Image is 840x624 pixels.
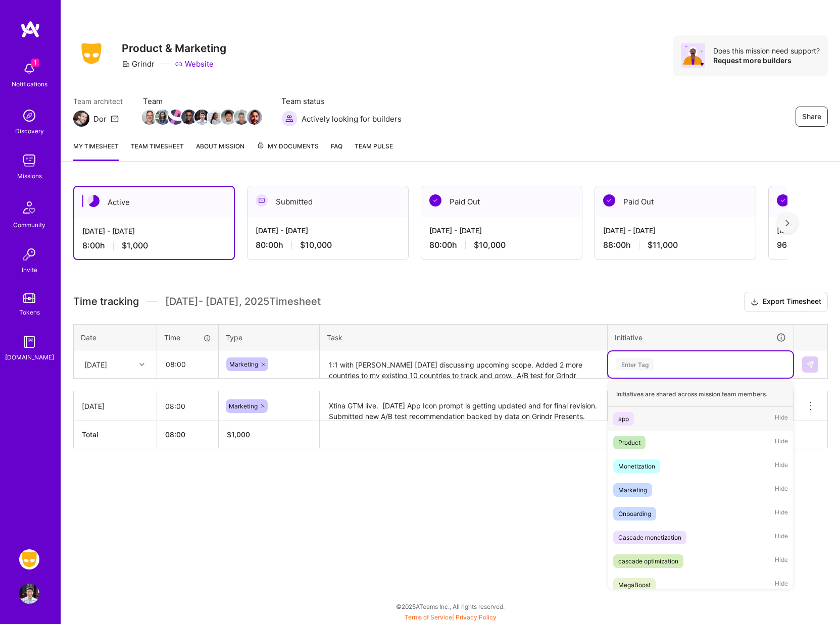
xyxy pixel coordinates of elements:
img: Submitted [256,194,268,206]
th: Date [74,324,157,350]
div: Request more builders [713,56,820,65]
div: Dor [93,114,107,124]
th: Task [320,324,608,350]
a: Terms of Service [405,613,452,621]
span: Hide [775,412,788,426]
i: icon Chevron [139,362,144,367]
img: teamwork [19,150,39,171]
span: Hide [775,531,788,544]
img: Team Member Avatar [155,110,170,125]
span: Hide [775,507,788,521]
div: MegaBoost [618,580,651,590]
i: icon CompanyGray [122,60,130,68]
div: Paid Out [421,186,582,217]
span: Team status [281,96,402,107]
h3: Product & Marketing [122,42,226,55]
div: Monetization [618,461,655,472]
span: Actively looking for builders [302,114,402,124]
div: Tokens [19,307,40,318]
span: Share [802,112,821,122]
a: Website [175,59,214,69]
div: Grindr [122,59,155,69]
img: tokens [23,293,35,303]
span: Hide [775,459,788,473]
img: Paid Out [777,194,789,206]
div: app [618,413,629,424]
textarea: Xtina GTM live. [DATE] App Icon prompt is getting updated and for final revision. Submitted new A... [321,392,606,420]
button: Share [796,107,828,127]
input: HH:MM [158,351,218,378]
div: 80:00 h [256,240,400,250]
img: Actively looking for builders [281,111,298,127]
div: Initiative [615,332,786,343]
span: 1 [31,59,39,67]
span: $ 1,000 [227,430,250,439]
div: 8:00 h [82,240,226,251]
img: Invite [19,244,39,265]
img: Team Member Avatar [194,110,210,125]
span: Team architect [73,96,123,107]
img: right [785,220,789,227]
div: [DATE] - [DATE] [82,226,226,236]
a: Team timesheet [131,141,184,161]
img: discovery [19,106,39,126]
span: Hide [775,436,788,449]
div: [DATE] [82,401,149,411]
a: My timesheet [73,141,119,161]
img: Grindr: Product & Marketing [19,549,39,569]
a: Team Member Avatar [156,109,169,126]
div: [DATE] - [DATE] [256,225,400,236]
div: © 2025 ATeams Inc., All rights reserved. [61,594,840,619]
span: Marketing [229,360,258,368]
img: Team Member Avatar [181,110,196,125]
span: [DATE] - [DATE] , 2025 Timesheet [165,295,321,308]
img: Active [87,195,100,207]
span: Team [143,96,261,107]
img: guide book [19,332,39,352]
div: 80:00 h [429,240,574,250]
div: Cascade monetization [618,532,681,543]
div: Product [618,437,640,448]
a: My Documents [257,141,319,161]
img: Team Member Avatar [208,110,223,125]
a: Privacy Policy [456,613,497,621]
span: $1,000 [122,240,148,251]
th: 08:00 [157,421,219,448]
img: logo [20,20,40,38]
span: Marketing [229,402,258,410]
textarea: 1:1 with [PERSON_NAME] [DATE] discussing upcoming scope. Added 2 more countries to my existing 10... [321,351,606,378]
a: About Mission [196,141,244,161]
th: Total [74,421,157,448]
div: Onboarding [618,508,651,519]
div: Invite [22,265,37,275]
div: [DATE] [84,359,107,370]
img: Submit [806,360,814,369]
div: Missions [17,171,42,181]
a: Team Member Avatar [169,109,182,126]
img: Company Logo [73,40,110,67]
div: Notifications [12,79,47,89]
img: Paid Out [603,194,615,206]
img: Paid Out [429,194,441,206]
input: HH:MM [157,393,218,420]
span: My Documents [257,141,319,152]
div: Discovery [15,126,44,136]
img: Avatar [681,43,705,68]
div: 88:00 h [603,240,748,250]
div: [DATE] - [DATE] [429,225,574,236]
span: Hide [775,578,788,592]
div: Community [13,220,45,230]
a: Team Pulse [355,141,393,161]
div: Does this mission need support? [713,46,820,56]
i: icon Mail [111,115,119,123]
img: Team Member Avatar [142,110,157,125]
img: Team Member Avatar [247,110,262,125]
a: Team Member Avatar [222,109,235,126]
th: Type [219,324,320,350]
a: Team Member Avatar [209,109,222,126]
div: Marketing [618,485,647,495]
span: Time tracking [73,295,139,308]
a: FAQ [331,141,342,161]
div: Time [164,332,211,343]
img: Team Architect [73,111,89,127]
